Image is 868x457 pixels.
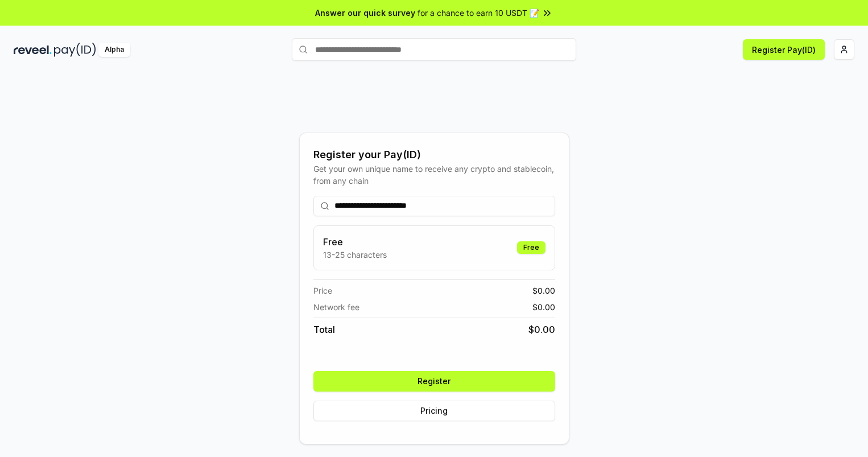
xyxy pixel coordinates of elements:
[323,249,387,261] p: 13-25 characters
[418,7,539,19] span: for a chance to earn 10 USDT 📝
[323,235,387,249] h3: Free
[528,323,555,336] span: $ 0.00
[313,301,359,313] span: Network fee
[313,147,555,163] div: Register your Pay(ID)
[54,43,96,57] img: pay_id
[532,301,555,313] span: $ 0.00
[315,7,415,19] span: Answer our quick survey
[743,39,825,60] button: Register Pay(ID)
[517,241,545,254] div: Free
[313,371,555,392] button: Register
[313,401,555,421] button: Pricing
[313,285,332,297] span: Price
[98,43,130,57] div: Alpha
[313,163,555,187] div: Get your own unique name to receive any crypto and stablecoin, from any chain
[14,43,52,57] img: reveel_dark
[313,323,335,336] span: Total
[532,285,555,297] span: $ 0.00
